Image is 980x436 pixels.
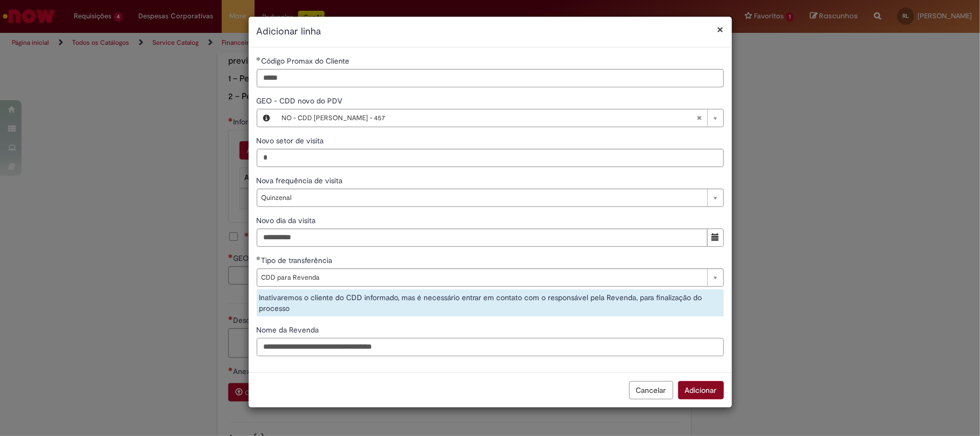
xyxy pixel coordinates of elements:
[257,338,724,356] input: Nome da Revenda
[257,216,318,225] span: Novo dia da visita
[678,381,724,399] button: Adicionar
[257,57,262,61] span: Obrigatório Preenchido
[282,109,696,127] span: NO - CDD [PERSON_NAME] - 457
[629,381,673,399] button: Cancelar
[717,24,724,35] button: Fechar modal
[262,189,702,206] span: Quinzenal
[257,96,345,106] span: Necessários - GEO - CDD novo do PDV
[691,109,707,127] abbr: Limpar campo GEO - CDD novo do PDV
[257,256,262,260] span: Obrigatório Preenchido
[277,109,723,127] a: NO - CDD [PERSON_NAME] - 457Limpar campo GEO - CDD novo do PDV
[257,25,724,39] h2: Adicionar linha
[257,289,724,316] div: Inativaremos o cliente do CDD informado, mas é necessário entrar em contato com o responsável pel...
[257,69,724,87] input: Código Promax do Cliente
[262,255,335,265] span: Tipo de transferência
[262,56,352,66] span: Código Promax do Cliente
[257,149,724,167] input: Novo setor de visita
[707,229,724,247] button: Mostrar calendário para Novo dia da visita
[257,229,708,247] input: Novo dia da visita 05 September 2025 Friday
[257,136,326,146] span: Novo setor de visita
[257,176,345,185] span: Nova frequência de visita
[257,325,321,335] span: Nome da Revenda
[257,109,277,127] button: GEO - CDD novo do PDV, Visualizar este registro NO - CDD Joao Pessoa - 457
[262,269,702,286] span: CDD para Revenda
